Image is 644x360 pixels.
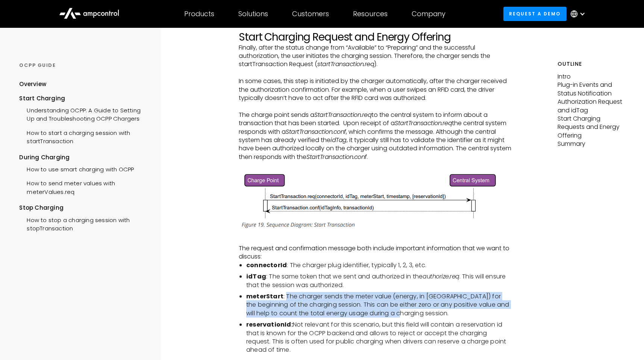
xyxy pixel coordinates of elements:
li: : The charger sends the meter value (energy, in [GEOGRAPHIC_DATA]) for the beginning of the charg... [246,292,512,318]
em: authorize.req [423,272,459,281]
p: Authorization Request and idTag [558,98,625,115]
img: OCPP StartTransaction.conf [239,170,512,232]
h5: Outline [558,60,625,68]
p: ‍ [239,69,512,77]
em: StartTransaction.conf [286,127,346,136]
li: Not relevant for this scenario, but this field will contain a reservation id that is known for th... [246,321,512,354]
em: StartTransaction.req [395,119,452,127]
em: StartTransaction.req [314,110,371,119]
div: Products [184,10,214,18]
div: Solutions [238,10,268,18]
div: Resources [353,10,388,18]
p: ‍ [239,236,512,244]
div: During Charging [19,153,148,162]
strong: reservationId: [246,320,293,329]
p: Plug-in Events and Status Notification [558,81,625,98]
em: idTag [330,136,347,144]
a: Understanding OCPP: A Guide to Setting Up and Troubleshooting OCPP Chargers [19,103,148,125]
p: Summary [558,140,625,148]
div: Company [412,10,445,18]
div: Stop Charging [19,204,148,212]
a: How to stop a charging session with stopTransaction [19,212,148,235]
p: Finally, after the status change from “Available” to “Preparing” and the successful authorization... [239,44,512,69]
p: The charge point sends a to the central system to inform about a transaction that has been starte... [239,111,512,161]
em: startTransaction.req [317,60,374,68]
strong: idTag [246,272,266,281]
a: Request a demo [503,7,567,21]
p: Start Charging Requests and Energy Offering [558,115,625,140]
div: Overview [19,80,46,88]
p: ‍ [239,102,512,110]
a: Overview [19,80,46,94]
strong: connectorId [246,261,287,269]
a: How to start a charging session with startTransaction [19,125,148,148]
em: StartTransaction.conf [306,153,367,161]
div: Customers [292,10,329,18]
h2: Start Charging Request and Energy Offering [239,31,512,44]
a: How to use smart charging with OCPP [19,162,134,175]
a: How to send meter values with meterValues.req [19,175,148,198]
li: : The charger plug identifier, typically 1, 2, 3, etc. [246,261,512,269]
p: ‍ [239,161,512,169]
div: Start Charging [19,94,148,103]
p: Intro [558,73,625,81]
p: In some cases, this step is initiated by the charger automatically, after the charger received th... [239,77,512,102]
p: The request and confirmation message both include important information that we want to discuss: [239,244,512,261]
li: : The same token that we sent and authorized in the . This will ensure that the session was autho... [246,272,512,289]
div: OCPP GUIDE [19,62,148,69]
strong: meterStart [246,292,283,301]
